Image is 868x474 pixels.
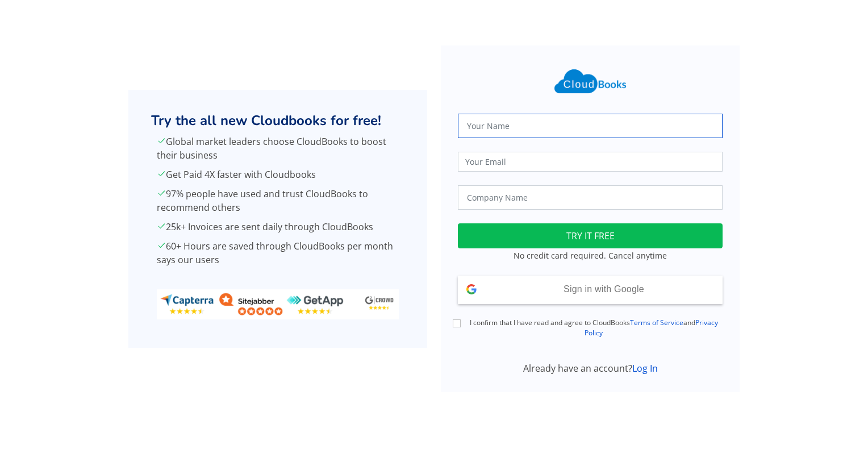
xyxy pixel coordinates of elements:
[157,220,399,234] p: 25k+ Invoices are sent daily through CloudBooks
[514,250,667,261] small: No credit card required. Cancel anytime
[458,223,723,248] button: TRY IT FREE
[458,152,723,172] input: Your Email
[630,318,683,327] a: Terms of Service
[564,284,644,294] span: Sign in with Google
[157,289,399,319] img: ratings_banner.png
[451,361,729,375] div: Already have an account?
[585,318,718,338] a: Privacy Policy
[151,113,404,129] h2: Try the all new Cloudbooks for free!
[157,187,399,214] p: 97% people have used and trust CloudBooks to recommend others
[458,114,723,138] input: Your Name
[632,362,658,375] a: Log In
[157,135,399,162] p: Global market leaders choose CloudBooks to boost their business
[548,63,633,100] img: Cloudbooks Logo
[458,185,723,210] input: Company Name
[465,318,723,338] label: I confirm that I have read and agree to CloudBooks and
[157,239,399,267] p: 60+ Hours are saved through CloudBooks per month says our users
[157,168,399,181] p: Get Paid 4X faster with Cloudbooks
